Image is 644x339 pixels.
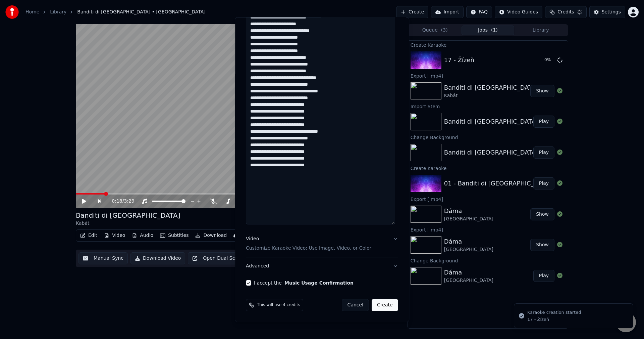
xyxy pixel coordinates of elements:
[284,281,354,285] button: I accept the
[342,299,369,311] button: Cancel
[372,299,398,311] button: Create
[246,236,371,252] div: Video
[257,302,300,308] span: This will use 4 credits
[254,281,354,285] label: I accept the
[246,230,398,257] button: VideoCustomize Karaoke Video: Use Image, Video, or Color
[246,245,371,252] p: Customize Karaoke Video: Use Image, Video, or Color
[246,257,398,275] button: Advanced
